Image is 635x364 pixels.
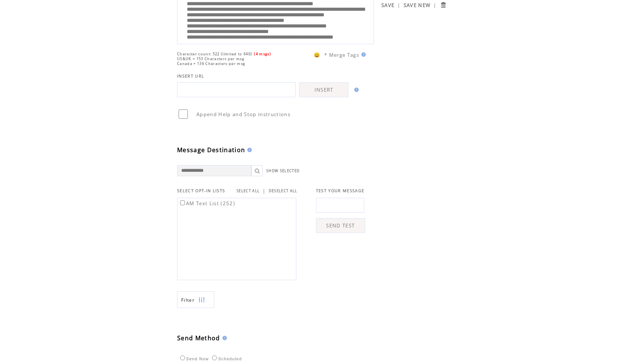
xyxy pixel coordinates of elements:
[196,111,290,118] span: Append Help and Stop instructions
[381,2,394,9] a: SAVE
[180,200,185,205] input: AM Text List (252)
[212,355,217,360] input: Scheduled
[359,52,366,57] img: help.gif
[178,357,209,361] label: Send Now
[179,200,235,207] label: AM Text List (252)
[177,188,225,193] span: SELECT OPT-IN LISTS
[433,2,436,9] span: |
[177,56,244,61] span: US&UK = 153 Characters per msg
[324,52,359,58] span: * Merge Tags
[404,2,431,9] a: SAVE NEW
[440,1,447,9] input: Submit
[177,291,214,308] a: Filter
[177,61,245,66] span: Canada = 136 Characters per msg
[245,148,252,152] img: help.gif
[266,168,300,173] a: SHOW SELECTED
[254,52,271,56] span: (4 msgs)
[352,88,359,92] img: help.gif
[316,188,365,193] span: TEST YOUR MESSAGE
[177,52,252,56] span: Character count: 522 (limited to 640)
[177,73,204,79] span: INSERT URL
[269,188,297,193] a: DESELECT ALL
[314,52,320,58] span: 😀
[177,146,245,154] span: Message Destination
[210,357,242,361] label: Scheduled
[177,334,220,342] span: Send Method
[299,82,348,97] a: INSERT
[220,336,227,340] img: help.gif
[397,2,400,9] span: |
[263,187,266,194] span: |
[316,218,365,233] a: SEND TEST
[237,188,260,193] a: SELECT ALL
[198,292,205,308] img: filters.png
[180,355,185,360] input: Send Now
[181,297,195,303] span: Show filters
